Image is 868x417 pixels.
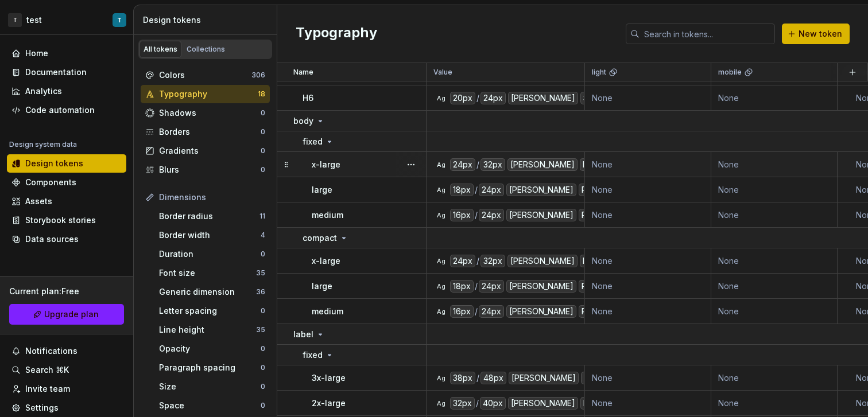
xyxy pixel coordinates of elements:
[154,245,270,263] a: Duration0
[480,158,505,171] div: 32px
[585,177,711,202] td: None
[261,108,265,118] div: 0
[7,101,126,119] a: Code automation
[261,344,265,353] div: 0
[506,184,576,196] div: [PERSON_NAME]
[711,152,838,177] td: None
[711,248,838,274] td: None
[261,127,265,137] div: 0
[7,361,126,379] button: Search ⌘K
[261,250,265,259] div: 0
[25,48,48,59] div: Home
[154,283,270,301] a: Generic dimension36
[7,154,126,173] a: Design tokens
[433,68,452,77] p: Value
[154,340,270,358] a: Opacity0
[480,92,506,104] div: 24px
[154,302,270,320] a: Letter spacing0
[508,397,578,410] div: [PERSON_NAME]
[159,126,261,138] div: Borders
[436,282,445,291] div: Ag
[159,343,261,354] div: Opacity
[312,372,346,384] p: 3x-large
[7,342,126,360] button: Notifications
[259,212,265,221] div: 11
[303,232,337,244] p: compact
[475,209,478,221] div: /
[479,184,504,196] div: 24px
[261,231,265,240] div: 4
[507,158,578,171] div: [PERSON_NAME]
[585,391,711,416] td: None
[261,306,265,315] div: 0
[436,307,445,316] div: Ag
[436,256,445,266] div: Ag
[580,158,615,171] div: Regular
[312,255,340,267] p: x-large
[25,364,69,376] div: Search ⌘K
[479,209,504,221] div: 24px
[261,382,265,391] div: 0
[585,365,711,391] td: None
[585,274,711,299] td: None
[509,372,579,384] div: [PERSON_NAME]
[475,280,478,293] div: /
[8,13,22,27] div: T
[585,248,711,274] td: None
[9,286,124,297] div: Current plan : Free
[711,391,838,416] td: None
[450,209,474,221] div: 16px
[476,397,479,410] div: /
[159,192,265,203] div: Dimensions
[450,305,474,318] div: 16px
[25,196,52,207] div: Assets
[261,146,265,155] div: 0
[303,92,313,104] p: H6
[436,399,445,408] div: Ag
[293,115,313,127] p: body
[25,383,70,395] div: Invite team
[640,24,775,44] input: Search in tokens...
[159,362,261,373] div: Paragraph spacing
[479,305,504,318] div: 24px
[9,304,124,325] button: Upgrade plan
[159,267,256,279] div: Font size
[450,184,474,196] div: 18px
[480,397,506,410] div: 40px
[711,365,838,391] td: None
[312,209,343,221] p: medium
[579,209,614,221] div: Regular
[711,177,838,202] td: None
[251,71,265,80] div: 306
[7,192,126,211] a: Assets
[782,24,850,44] button: New token
[159,324,256,336] div: Line height
[25,345,77,357] div: Notifications
[303,136,323,147] p: fixed
[25,233,79,245] div: Data sources
[312,306,343,317] p: medium
[312,280,332,292] p: large
[450,397,475,410] div: 32px
[580,255,615,267] div: Regular
[159,107,261,119] div: Shadows
[141,142,270,160] a: Gradients0
[258,89,265,99] div: 18
[256,325,265,334] div: 35
[7,380,126,398] a: Invite team
[44,309,99,320] span: Upgrade plan
[592,68,606,77] p: light
[25,104,95,116] div: Code automation
[585,202,711,228] td: None
[9,140,77,149] div: Design system data
[585,299,711,324] td: None
[25,85,62,97] div: Analytics
[261,165,265,174] div: 0
[141,66,270,84] a: Colors306
[7,173,126,192] a: Components
[25,158,83,169] div: Design tokens
[154,396,270,415] a: Space0
[144,45,177,54] div: All tokens
[141,161,270,179] a: Blurs0
[154,321,270,339] a: Line height35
